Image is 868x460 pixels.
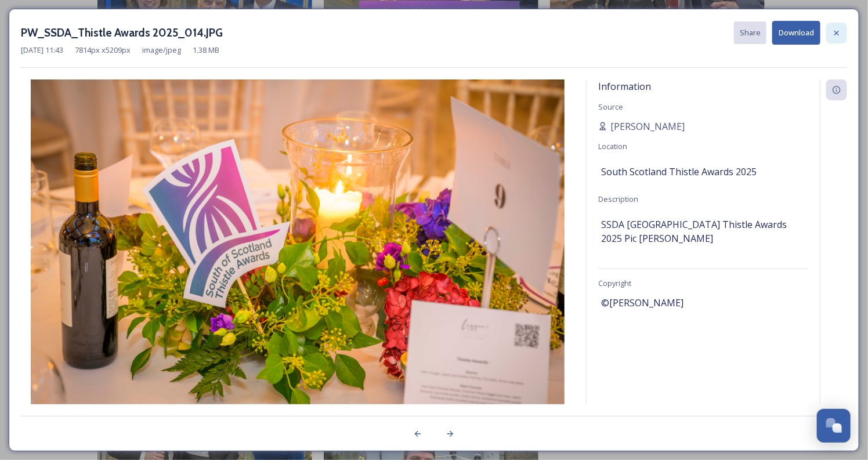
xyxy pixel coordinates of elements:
[598,80,651,93] span: Information
[142,45,181,56] span: image/jpeg
[193,45,219,56] span: 1.38 MB
[598,194,638,204] span: Description
[598,278,631,288] span: Copyright
[75,45,131,56] span: 7814 px x 5209 px
[21,24,223,41] h3: PW_SSDA_Thistle Awards 2025_014.JPG
[601,165,757,179] span: South Scotland Thistle Awards 2025
[772,21,820,45] button: Download
[598,141,627,151] span: Location
[734,21,766,44] button: Share
[598,102,623,112] span: Source
[601,296,683,310] span: ©[PERSON_NAME]
[21,79,574,435] img: PW_SSDA_Thistle%20Awards%202025_014.JPG
[601,218,805,245] span: SSDA [GEOGRAPHIC_DATA] Thistle Awards 2025 Pic [PERSON_NAME]
[21,45,63,56] span: [DATE] 11:43
[610,119,685,133] span: [PERSON_NAME]
[817,409,851,443] button: Open Chat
